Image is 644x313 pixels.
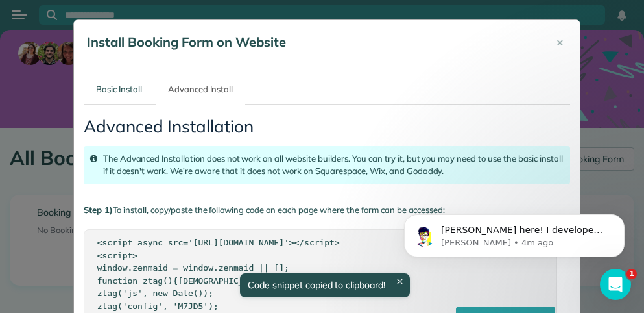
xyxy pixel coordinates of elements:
h3: Advanced Installation [84,118,570,136]
span: 1 [626,269,637,279]
div: Code snippet copied to clipboard! [240,273,410,297]
div: The Advanced Installation does not work on all website builders. You can try it, but you may need... [84,146,570,184]
h4: Install Booking Form on Website [87,33,536,51]
a: Advanced Install [156,74,246,105]
span: [PERSON_NAME] here! I developed the software you're currently trialing (though I have help now!) ... [56,38,223,177]
a: Basic Install [84,74,154,105]
p: To install, copy/paste the following code on each page where the form can be accessed: [84,204,570,217]
span: × [556,34,564,49]
button: Close [547,27,573,58]
strong: Step 1) [84,205,113,215]
p: Message from Alexandre, sent 4m ago [56,50,224,62]
iframe: Intercom notifications message [385,187,644,278]
iframe: Intercom live chat [600,269,631,300]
